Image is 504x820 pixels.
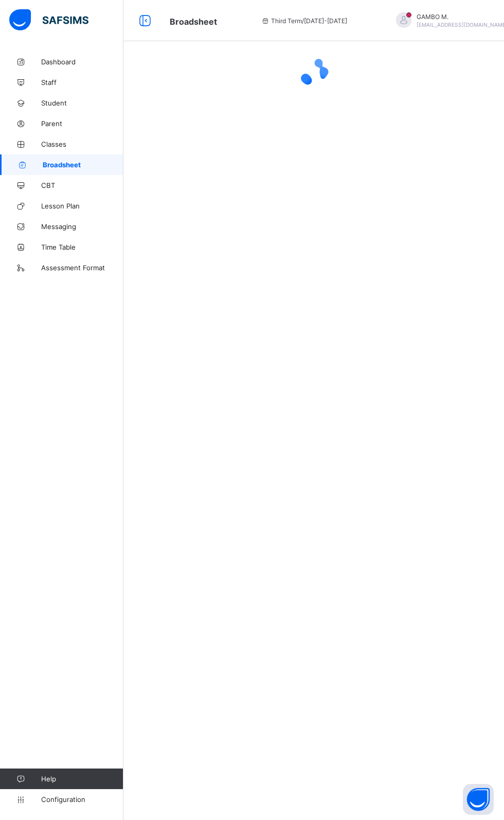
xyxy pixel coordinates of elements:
span: Assessment Format [41,264,123,272]
span: Staff [41,78,123,86]
span: Time Table [41,243,123,251]
span: Broadsheet [43,161,123,169]
span: Classes [41,140,123,148]
span: Messaging [41,222,123,231]
span: Student [41,99,123,107]
span: Lesson Plan [41,202,123,210]
span: session/term information [261,17,347,25]
img: safsims [9,9,88,31]
span: Help [41,775,123,783]
span: Parent [41,119,123,128]
span: Broadsheet [170,16,217,27]
button: Open asap [463,784,494,815]
span: Dashboard [41,58,123,66]
span: CBT [41,181,123,189]
span: Configuration [41,795,123,804]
